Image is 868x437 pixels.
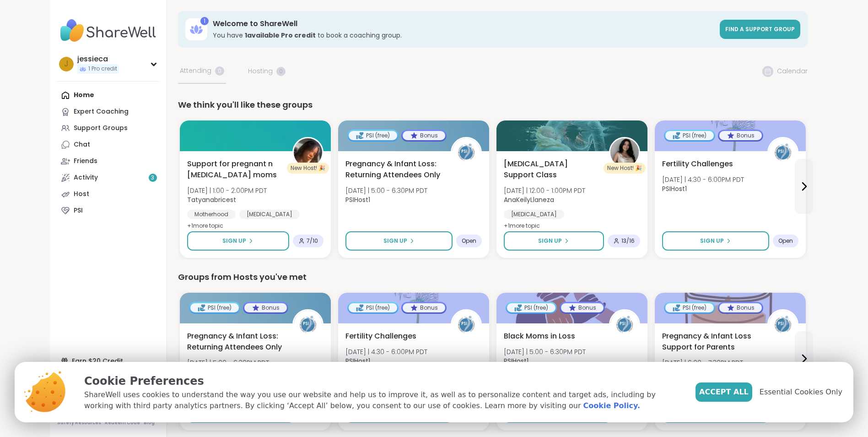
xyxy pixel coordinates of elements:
span: [DATE] | 5:00 - 6:30PM PDT [345,186,427,195]
span: [DATE] | 5:00 - 6:30PM PDT [187,358,269,367]
h3: Welcome to ShareWell [213,19,714,29]
div: Host [74,190,89,199]
img: PSIHost1 [452,311,480,339]
img: PSIHost1 [769,138,797,167]
div: Earn $20 Credit [57,353,159,369]
b: Tatyanabricest [187,195,236,204]
div: PSI [74,206,83,215]
div: [MEDICAL_DATA] [239,210,300,219]
span: Accept All [699,387,749,398]
a: Find a support group [720,20,800,39]
img: PSIHost1 [294,311,322,339]
img: PSIHost1 [610,311,639,339]
span: Fertility Challenges [662,158,733,169]
img: AnaKeilyLlaneza [610,138,639,167]
div: New Host! 🎉 [604,163,646,174]
h3: You have to book a coaching group. [213,31,714,40]
div: Friends [74,157,97,166]
span: 1 Pro credit [88,65,117,73]
p: Cookie Preferences [84,373,681,389]
a: Redeem Code [105,420,140,426]
span: [DATE] | 12:00 - 1:00PM PDT [504,186,585,195]
div: Activity [74,173,98,182]
a: PSI [57,202,159,219]
b: PSIHost1 [345,195,370,204]
div: Groups from Hosts you've met [178,271,808,284]
span: Black Moms in Loss [504,331,575,342]
b: PSIHost1 [504,356,528,366]
div: Support Groups [74,124,128,133]
span: Pregnancy & Infant Loss Support for Parents [662,331,757,353]
div: jessieca [77,54,119,64]
span: Sign Up [383,237,407,245]
div: Chat [74,140,90,149]
p: ShareWell uses cookies to understand the way you use our website and help us to improve it, as we... [84,389,681,411]
a: Safety Resources [57,420,101,426]
span: Open [462,237,476,245]
a: Blog [144,420,155,426]
button: Sign Up [187,231,289,251]
span: Pregnancy & Infant Loss: Returning Attendees Only [345,158,441,180]
img: PSIHost1 [452,138,480,167]
span: [DATE] | 5:00 - 6:30PM PDT [504,347,586,356]
span: Essential Cookies Only [760,387,842,398]
a: Friends [57,153,159,169]
span: j [64,58,68,70]
button: Sign Up [345,231,453,251]
span: 7 / 10 [307,237,318,245]
button: Accept All [695,382,752,402]
div: Motherhood [187,210,236,219]
span: [DATE] | 4:30 - 6:00PM PDT [345,347,427,356]
div: Bonus [403,131,445,140]
span: 13 / 16 [621,237,635,245]
div: PSI (free) [665,131,714,140]
div: New Host! 🎉 [287,163,329,174]
span: Support for pregnant n [MEDICAL_DATA] moms [187,158,282,180]
div: We think you'll like these groups [178,98,808,111]
a: Expert Coaching [57,104,159,120]
div: Expert Coaching [74,107,129,116]
span: Find a support group [725,25,795,33]
div: Bonus [403,303,445,312]
div: PSI (free) [665,303,714,312]
span: Sign Up [538,237,562,245]
span: [DATE] | 1:00 - 2:00PM PDT [187,186,267,195]
button: Sign Up [504,231,604,251]
span: [DATE] | 4:30 - 6:00PM PDT [662,175,744,184]
b: 1 available Pro credit [245,31,316,40]
img: PSIHost1 [769,311,797,339]
a: Host [57,186,159,202]
div: Bonus [561,303,604,312]
span: Sign Up [700,237,724,245]
a: Chat [57,137,159,153]
a: Cookie Policy. [583,400,640,411]
div: PSI (free) [349,303,397,312]
div: Bonus [719,303,762,312]
b: AnaKeilyLlaneza [504,195,554,204]
div: Bonus [719,131,762,140]
span: Pregnancy & Infant Loss: Returning Attendees Only [187,331,282,353]
button: Sign Up [662,231,769,251]
div: Bonus [244,303,287,312]
a: Activity3 [57,169,159,186]
div: PSI (free) [190,303,239,312]
div: 1 [200,17,209,25]
b: PSIHost1 [345,356,370,366]
div: PSI (free) [349,131,397,140]
span: 3 [151,174,154,182]
span: Fertility Challenges [345,331,416,342]
span: Open [778,237,793,245]
span: [MEDICAL_DATA] Support Class [504,158,599,180]
div: [MEDICAL_DATA] [504,210,564,219]
img: ShareWell Nav Logo [57,15,159,47]
div: PSI (free) [507,303,555,312]
img: Tatyanabricest [294,138,322,167]
b: PSIHost1 [662,184,687,193]
span: [DATE] | 6:00 - 7:30PM PDT [662,358,743,367]
a: Support Groups [57,120,159,137]
span: Sign Up [222,237,246,245]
